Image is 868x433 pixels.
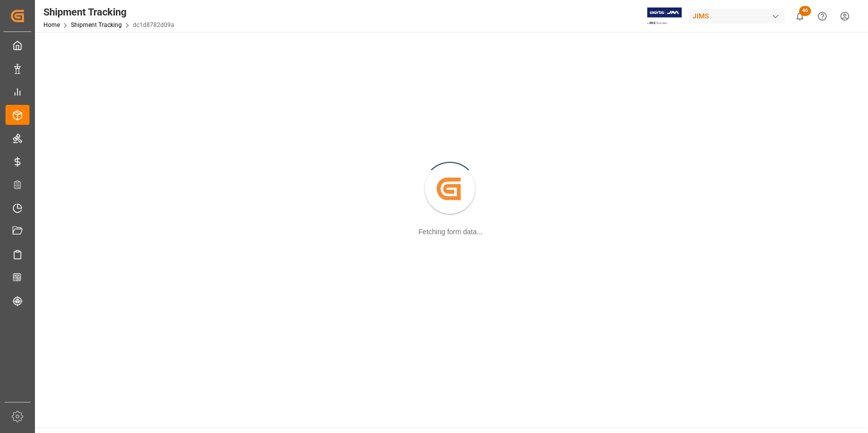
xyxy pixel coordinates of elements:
[689,9,785,23] div: JIMS
[811,5,834,27] button: Help Center
[689,6,789,25] button: JIMS
[43,21,60,28] a: Home
[789,5,811,27] button: show 46 new notifications
[43,4,174,19] div: Shipment Tracking
[799,6,811,16] span: 46
[647,7,682,25] img: Exertis%20JAM%20-%20Email%20Logo.jpg_1722504956.jpg
[71,21,122,28] a: Shipment Tracking
[419,227,482,237] div: Fetching form data...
